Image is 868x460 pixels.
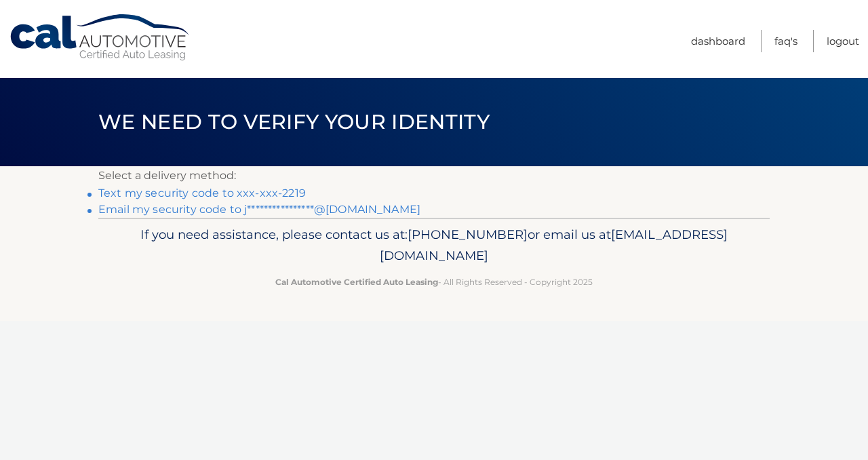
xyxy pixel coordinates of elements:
p: Select a delivery method: [98,166,770,185]
a: Cal Automotive [9,14,192,62]
a: FAQ's [774,30,797,52]
span: [PHONE_NUMBER] [408,227,528,242]
a: Text my security code to xxx-xxx-2219 [98,187,306,199]
span: We need to verify your identity [98,109,490,134]
a: Logout [827,30,859,52]
p: - All Rights Reserved - Copyright 2025 [107,275,761,289]
a: Dashboard [691,30,745,52]
p: If you need assistance, please contact us at: or email us at [107,224,761,267]
strong: Cal Automotive Certified Auto Leasing [275,277,438,287]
